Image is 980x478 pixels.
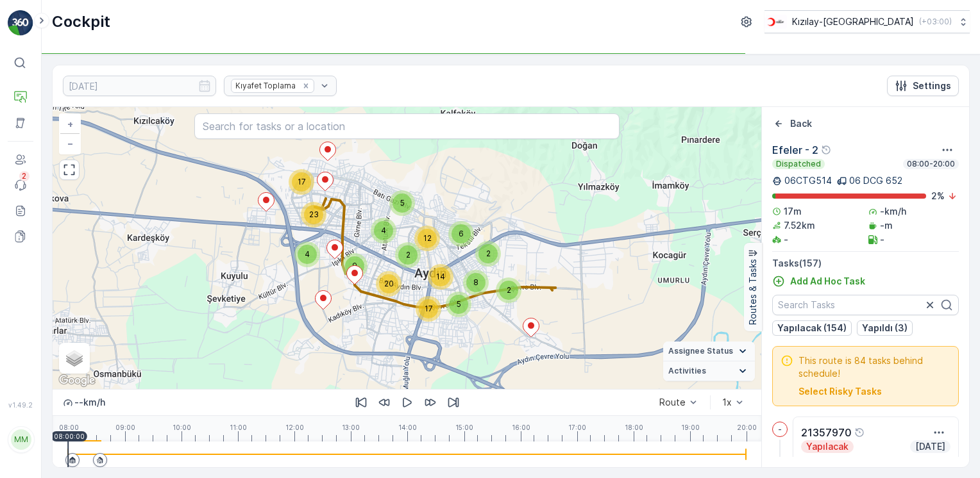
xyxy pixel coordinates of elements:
[784,219,815,232] p: 7.52km
[777,322,847,334] p: Yapılacak (154)
[289,169,314,195] div: 17
[285,424,304,431] p: 12:00
[298,177,306,186] span: 17
[425,304,433,313] span: 17
[67,138,74,149] span: −
[798,385,882,398] button: Select Risky Tasks
[747,260,759,326] p: Routes & Tasks
[772,142,818,158] p: Efeler - 2
[60,344,89,372] a: Layers
[352,261,357,270] span: 9
[784,205,802,218] p: 17m
[423,233,432,243] span: 12
[52,12,110,32] p: Cockpit
[772,275,865,288] a: Add Ad Hoc Task
[496,277,521,303] div: 2
[919,17,952,27] p: ( +03:00 )
[376,271,401,297] div: 20
[668,366,706,376] span: Activities
[668,346,733,356] span: Assignee Status
[765,10,970,33] button: Kızılay-[GEOGRAPHIC_DATA](+03:00)
[681,424,700,431] p: 19:00
[8,411,33,468] button: MM
[384,279,394,288] span: 20
[772,320,852,336] button: Yapılacak (154)
[400,198,405,208] span: 5
[914,440,947,453] p: [DATE]
[821,145,831,155] div: Help Tooltip Icon
[395,242,421,268] div: 2
[887,76,959,96] button: Settings
[436,272,445,281] span: 14
[446,292,471,317] div: 5
[56,372,98,389] img: Google
[659,397,686,408] div: Route
[798,354,950,380] span: This route is 84 tasks behind schedule!
[790,275,865,288] p: Add Ad Hoc Task
[722,397,732,408] div: 1x
[463,270,489,295] div: 8
[428,264,453,290] div: 14
[342,253,367,279] div: 9
[775,159,822,169] p: Dispatched
[473,277,478,287] span: 8
[371,218,396,243] div: 4
[74,396,105,409] p: -- km/h
[416,296,441,322] div: 17
[931,190,945,202] p: 2 %
[459,229,464,238] span: 6
[857,320,913,336] button: Yapıldı (3)
[801,425,852,440] p: 21357970
[790,117,812,130] p: Back
[880,233,884,246] p: -
[406,250,410,260] span: 2
[448,221,474,247] div: 6
[792,15,914,28] p: Kızılay-[GEOGRAPHIC_DATA]
[663,342,755,361] summary: Assignee Status
[8,172,33,198] a: 2
[663,361,755,381] summary: Activities
[194,113,620,139] input: Search for tasks or a location
[784,233,788,246] p: -
[59,424,79,431] p: 08:00
[880,219,893,232] p: -m
[8,10,33,36] img: logo
[772,117,812,130] a: Back
[737,424,757,431] p: 20:00
[54,433,85,440] p: 08:00:00
[906,159,956,169] p: 08:00-20:00
[772,295,959,315] input: Search Tasks
[60,115,80,134] a: Zoom In
[115,424,135,431] p: 09:00
[230,424,247,431] p: 11:00
[398,424,417,431] p: 14:00
[455,424,473,431] p: 15:00
[381,226,386,235] span: 4
[784,174,832,187] p: 06CTG514
[475,241,501,267] div: 2
[880,205,906,218] p: -km/h
[507,285,511,295] span: 2
[568,424,586,431] p: 17:00
[862,322,908,334] p: Yapıldı (3)
[56,372,98,389] a: Open this area in Google Maps (opens a new window)
[63,76,216,96] input: dd/mm/yyyy
[22,171,27,181] p: 2
[342,424,360,431] p: 13:00
[854,427,865,438] div: Help Tooltip Icon
[805,440,850,453] p: Yapılacak
[389,190,415,216] div: 5
[486,249,491,258] span: 2
[67,119,73,129] span: +
[913,79,951,92] p: Settings
[173,424,191,431] p: 10:00
[11,429,31,450] div: MM
[305,249,310,259] span: 4
[457,299,461,309] span: 5
[849,174,902,187] p: 06 DCG 652
[625,424,643,431] p: 18:00
[294,242,320,267] div: 4
[512,424,530,431] p: 16:00
[8,401,33,409] span: v 1.49.2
